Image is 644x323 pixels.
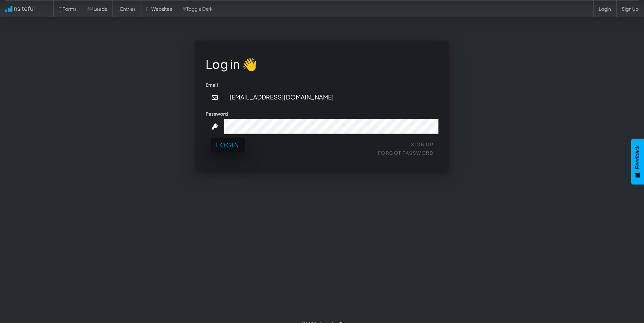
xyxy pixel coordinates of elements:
a: Leads [82,0,112,17]
input: john@doe.com [224,90,439,105]
a: Login [593,0,616,17]
a: Toggle Dark [178,0,218,17]
a: Forms [53,0,82,17]
a: Forgot Password [378,150,434,156]
a: Websites [141,0,178,17]
a: Sign Up [616,0,644,17]
button: Login [211,138,245,152]
span: Feedback [635,145,641,169]
a: Sign Up [411,141,434,147]
button: Feedback - Show survey [631,139,644,184]
label: Password [206,110,228,117]
h1: Log in 👋 [206,57,438,71]
a: Entries [112,0,141,17]
img: icon.png [5,6,12,12]
label: Email [206,81,218,88]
